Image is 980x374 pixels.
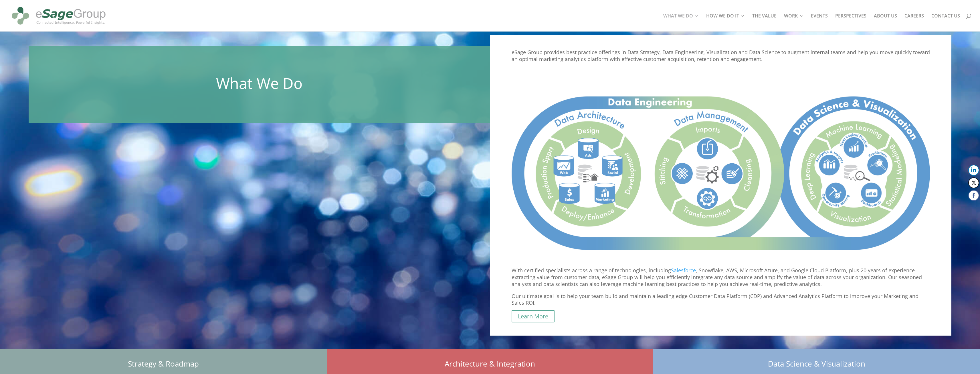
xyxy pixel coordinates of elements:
[512,310,555,322] a: Learn More
[327,360,654,370] h1: Architecture & Integration
[874,14,897,32] a: ABOUT US
[968,165,979,176] button: LinkedIn Share
[931,14,960,32] a: CONTACT US
[752,14,777,32] a: THE VALUE
[663,14,699,32] a: WHAT WE DO
[706,14,745,32] a: HOW WE DO IT
[512,293,930,312] p: Our ultimate goal is to help your team build and maintain a leading edge Customer Data Platform (...
[968,190,979,201] button: Facebook Share
[968,177,979,188] button: Twitter Share
[512,49,930,68] p: eSage Group provides best practice offerings in Data Strategy, Data Engineering, Visualization an...
[512,267,930,293] p: With certified specialists across a range of technologies, including , Snowflake, AWS, Microsoft ...
[10,2,108,29] img: eSage Group
[69,75,450,94] h1: What We Do
[835,14,866,32] a: PERSPECTIVES
[671,267,696,274] a: Salesforce
[904,14,924,32] a: CAREERS
[811,14,828,32] a: EVENTS
[784,14,803,32] a: WORK
[653,360,980,370] h1: Data Science & Visualization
